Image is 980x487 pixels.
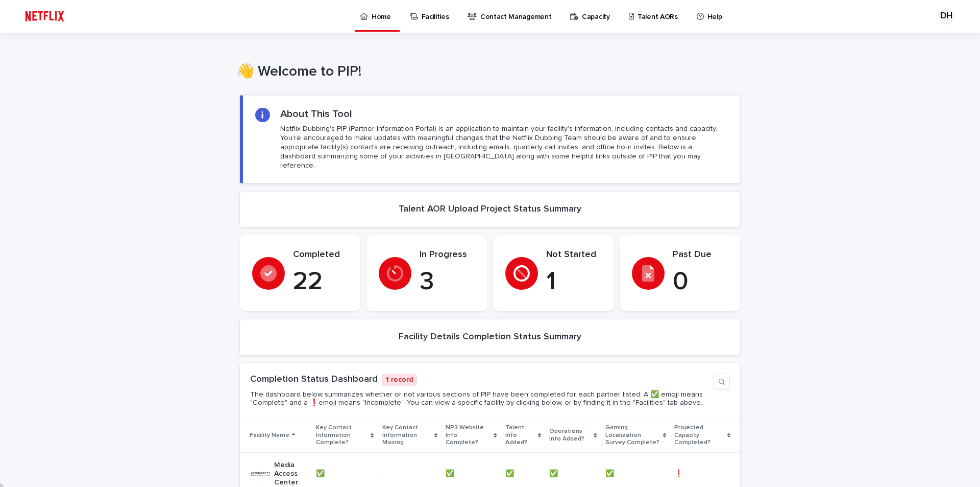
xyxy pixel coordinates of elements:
p: In Progress [420,249,475,261]
p: Media Access Center [274,461,308,486]
p: NP3 Website Info Complete? [446,422,491,448]
p: ✅ [316,468,327,478]
img: ifQbXi3ZQGMSEF7WDB7W [20,6,69,27]
p: 1 [546,267,601,297]
p: ✅ [605,468,616,478]
p: The dashboard below summarizes whether or not various sections of PIP have been completed for eac... [250,390,709,408]
p: ✅ [549,468,560,478]
p: Completed [293,249,348,261]
p: Key Contact Information Missing [382,422,432,448]
p: Past Due [673,249,728,261]
h1: 👋 Welcome to PIP! [236,63,737,81]
p: Operations Info Added? [549,426,592,445]
p: 22 [293,267,348,297]
p: Projected Capacity Completed? [674,422,724,448]
p: ✅ [505,468,516,478]
a: Completion Status Dashboard [250,375,378,384]
h2: Facility Details Completion Status Summary [399,332,581,343]
p: Netflix Dubbing's PIP (Partner Information Portal) is an application to maintain your facility's ... [280,124,727,171]
h2: About This Tool [280,108,352,120]
p: ✅ [446,468,456,478]
p: ❗️ [674,468,685,478]
p: 1 record [382,374,417,386]
p: Talent Info Added? [505,422,535,448]
p: Facility Name [250,430,289,441]
p: Not Started [546,249,601,261]
h2: Talent AOR Upload Project Status Summary [399,204,581,215]
div: DH [938,8,954,25]
p: 3 [420,267,475,297]
p: 0 [673,267,728,297]
p: - [382,470,437,478]
p: Key Contact Information Complete? [316,422,368,448]
p: Gaming Localization Survey Complete? [605,422,660,448]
